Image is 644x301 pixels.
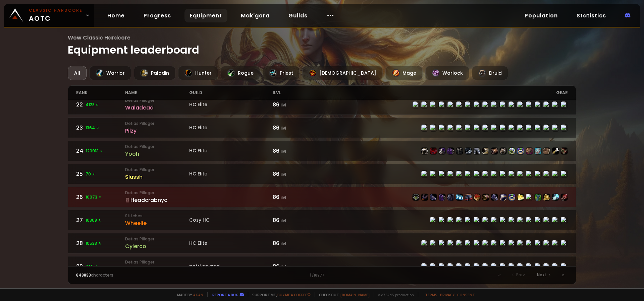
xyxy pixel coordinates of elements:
[68,94,577,115] a: 224128 Defias PillagerWaladeadHC Elite86 ilvlitem-22428item-21712item-22429item-11840item-22425it...
[537,272,546,278] span: Next
[86,171,96,177] span: 70
[456,194,463,201] img: item-21582
[125,97,189,103] small: Defias Pillager
[273,170,322,178] div: 86
[86,217,102,223] span: 10368
[482,194,489,201] img: item-22519
[447,148,454,154] img: item-4335
[76,100,125,109] div: 22
[193,292,203,297] a: a fan
[283,9,313,22] a: Guilds
[125,242,189,250] div: Cylerco
[472,66,508,80] div: Druid
[68,66,87,80] div: All
[173,292,203,297] span: Made by
[273,262,322,271] div: 86
[125,190,189,196] small: Defias Pillager
[235,9,275,22] a: Mak'gora
[76,193,125,201] div: 26
[465,148,472,154] img: item-22442
[535,148,541,154] img: item-23206
[189,147,273,154] div: HC Elite
[281,241,286,246] small: ilvl
[430,194,437,201] img: item-22515
[125,127,189,135] div: Pilzy
[273,147,322,155] div: 86
[263,66,300,80] div: Priest
[322,86,568,100] div: gear
[76,239,125,247] div: 28
[86,102,99,108] span: 4128
[273,124,322,132] div: 86
[68,118,577,138] a: 231364 Defias PillagerPilzyHC Elite86 ilvlitem-22428item-21712item-22429item-22425item-22431item-...
[508,194,515,201] img: item-23061
[474,148,480,154] img: item-22437
[500,148,506,154] img: item-22441
[125,213,189,219] small: Stitches
[125,196,189,204] div: Headcrabnyc
[134,66,175,80] div: Paladin
[277,292,311,297] a: Buy me a coffee
[281,125,286,131] small: ilvl
[86,148,103,154] span: 120913
[29,7,83,23] span: AOTC
[125,103,189,112] div: Waladead
[281,195,286,200] small: ilvl
[465,194,472,201] img: item-22513
[86,240,102,246] span: 10523
[68,233,577,253] a: 2810523 Defias PillagerCylercoHC Elite86 ilvlitem-22438item-19377item-22439item-4335item-22436ite...
[374,292,414,297] span: v. d752d5 - production
[425,292,437,297] a: Terms
[125,150,189,158] div: Yooh
[281,171,286,177] small: ilvl
[138,9,176,22] a: Progress
[189,217,273,224] div: Cozy HC
[543,194,550,201] img: item-22942
[413,194,419,201] img: item-22514
[76,147,125,155] div: 24
[76,170,125,178] div: 25
[89,66,131,80] div: Warrior
[385,66,423,80] div: Mage
[526,148,533,154] img: item-23570
[68,33,577,42] span: Wow Classic Hardcore
[517,148,524,154] img: item-23067
[340,292,370,297] a: [DOMAIN_NAME]
[221,66,260,80] div: Rogue
[125,236,189,242] small: Defias Pillager
[281,218,286,223] small: ilvl
[517,194,524,201] img: item-19395
[425,66,469,80] div: Warlock
[86,125,100,131] span: 1364
[273,216,322,224] div: 86
[189,263,273,270] div: petri on god
[474,194,480,201] img: item-22516
[248,292,311,297] span: Support me,
[68,164,577,184] a: 2570 Defias PillagerSlusshHC Elite86 ilvlitem-22478item-19377item-22479item-22476item-22482item-2...
[273,86,322,100] div: ilvl
[552,148,559,154] img: item-23039
[281,264,286,270] small: ilvl
[76,272,91,278] span: 848833
[76,124,125,132] div: 23
[125,265,189,274] div: Deathntaxes
[457,292,475,297] a: Consent
[125,259,189,265] small: Defias Pillager
[281,102,286,108] small: ilvl
[456,148,463,154] img: item-22436
[491,148,498,154] img: item-22443
[543,148,550,154] img: item-21710
[273,239,322,247] div: 86
[189,240,273,247] div: HC Elite
[125,173,189,181] div: Slussh
[76,272,199,278] div: characters
[571,9,611,22] a: Statistics
[76,86,125,100] div: rank
[189,170,273,177] div: HC Elite
[184,9,227,22] a: Equipment
[212,292,238,297] a: Report a bug
[4,4,94,27] a: Classic HardcoreAOTC
[439,148,445,154] img: item-22439
[68,256,577,277] a: 29845 Defias PillagerDeathntaxespetri on god86 ilvlitem-22478item-19377item-22479item-21364item-2...
[125,86,189,100] div: name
